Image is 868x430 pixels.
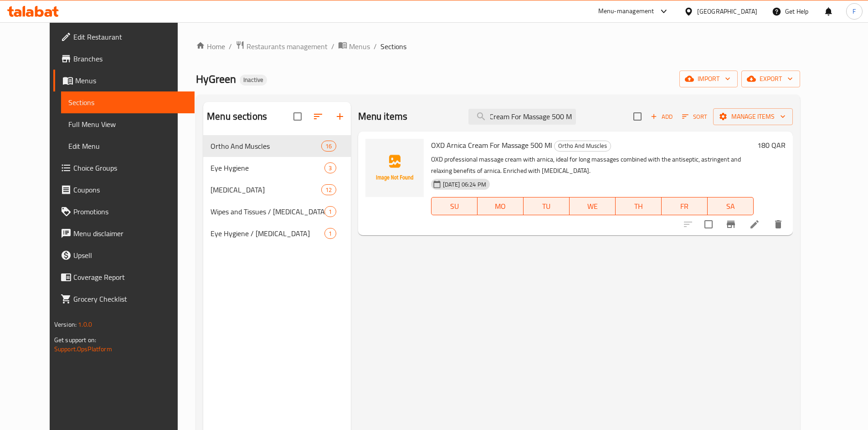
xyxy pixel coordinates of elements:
[203,135,351,157] div: Ortho And Muscles16
[662,197,708,215] button: FR
[435,200,474,213] span: SU
[240,76,267,84] span: Inactive
[325,164,335,172] span: 3
[68,119,187,130] span: Full Menu View
[61,135,195,157] a: Edit Menu
[524,197,570,215] button: TU
[598,6,654,17] div: Menu-management
[329,106,351,127] button: Add section
[374,41,377,52] li: /
[73,53,187,64] span: Branches
[61,91,195,113] a: Sections
[321,141,336,152] div: items
[78,319,92,330] span: 1.0.0
[665,200,704,213] span: FR
[211,184,321,195] div: Skin Care
[757,139,786,152] h6: 180 QAR
[73,272,187,283] span: Coverage Report
[619,200,658,213] span: TH
[527,200,566,213] span: TU
[307,106,329,127] span: Sort sections
[196,69,236,89] span: HyGreen
[203,223,351,244] div: Eye Hygiene / [MEDICAL_DATA]1
[203,201,351,223] div: Wipes and Tissues / [MEDICAL_DATA]1
[358,110,408,123] h2: Menu items
[73,228,187,239] span: Menu disclaimer
[73,250,187,261] span: Upsell
[61,113,195,135] a: Full Menu View
[711,200,750,213] span: SA
[679,71,738,87] button: import
[203,132,351,248] nav: Menu sections
[338,40,370,52] a: Menus
[439,180,490,189] span: [DATE] 06:24 PM
[322,186,335,194] span: 12
[682,111,707,122] span: Sort
[73,31,187,42] span: Edit Restaurant
[73,162,187,173] span: Choice Groups
[324,228,336,239] div: items
[236,40,328,52] a: Restaurants management
[325,207,335,216] span: 1
[75,75,187,86] span: Menus
[53,266,195,288] a: Coverage Report
[211,162,324,173] span: Eye Hygiene
[555,141,611,151] span: Ortho And Muscles
[73,293,187,304] span: Grocery Checklist
[570,197,616,215] button: WE
[767,213,789,235] button: delete
[431,138,552,152] span: OXD Arnica Cream For Massage 500 Ml
[680,110,709,124] button: Sort
[73,184,187,195] span: Coupons
[211,141,321,152] span: Ortho And Muscles
[53,70,195,91] a: Menus
[380,41,406,52] span: Sections
[853,6,856,16] span: F
[573,200,612,213] span: WE
[211,228,324,239] div: Eye Hygiene / Skin care
[229,41,232,52] li: /
[649,111,674,122] span: Add
[647,110,676,124] button: Add
[211,184,321,195] span: [MEDICAL_DATA]
[647,110,676,124] span: Add item
[321,184,336,195] div: items
[324,162,336,173] div: items
[628,107,647,126] span: Select section
[349,41,370,52] span: Menus
[708,197,754,215] button: SA
[196,41,225,52] a: Home
[468,109,576,125] input: search
[325,229,335,238] span: 1
[53,157,195,179] a: Choice Groups
[53,48,195,70] a: Branches
[431,154,754,177] p: OXD professional massage cream with arnica, ideal for long massages combined with the antiseptic,...
[322,142,335,151] span: 16
[676,110,713,124] span: Sort items
[211,206,324,217] div: Wipes and Tissues / Skin care
[749,219,760,230] a: Edit menu item
[207,110,267,123] h2: Menu sections
[365,139,424,197] img: OXD Arnica Cream For Massage 500 Ml
[697,6,757,16] div: [GEOGRAPHIC_DATA]
[699,215,718,234] span: Select to update
[211,228,324,239] span: Eye Hygiene / [MEDICAL_DATA]
[247,41,328,52] span: Restaurants management
[713,108,793,125] button: Manage items
[68,141,187,152] span: Edit Menu
[68,97,187,108] span: Sections
[240,75,267,86] div: Inactive
[481,200,520,213] span: MO
[53,244,195,266] a: Upsell
[331,41,334,52] li: /
[203,157,351,179] div: Eye Hygiene3
[53,201,195,223] a: Promotions
[53,223,195,244] a: Menu disclaimer
[53,288,195,310] a: Grocery Checklist
[203,179,351,201] div: [MEDICAL_DATA]12
[431,197,478,215] button: SU
[53,179,195,201] a: Coupons
[288,107,307,126] span: Select all sections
